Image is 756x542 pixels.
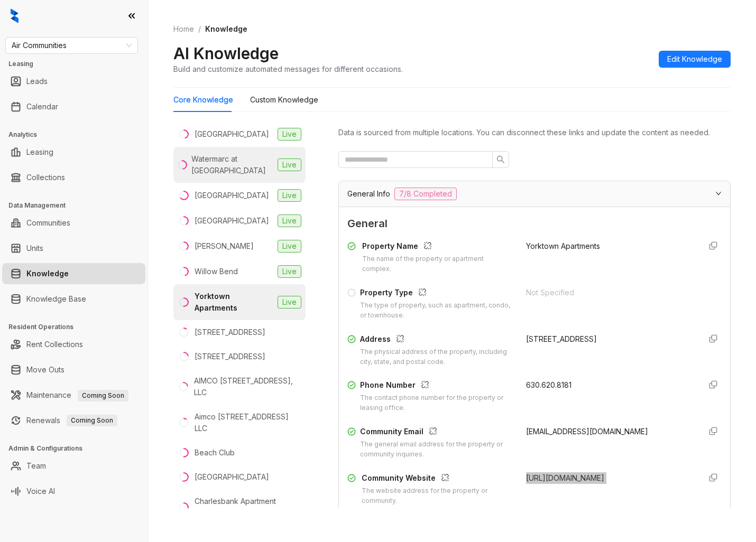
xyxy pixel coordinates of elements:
a: Home [171,23,196,35]
div: The name of the property or apartment complex. [362,254,513,274]
div: [GEOGRAPHIC_DATA] [195,190,269,201]
div: The general email address for the property or community inquiries. [360,440,513,460]
span: 7/8 Completed [394,188,457,200]
span: Live [278,265,301,278]
a: Calendar [26,96,58,117]
li: Leasing [2,142,145,163]
div: Aimco [STREET_ADDRESS] LLC [195,411,301,434]
div: [STREET_ADDRESS] [195,351,265,362]
div: Property Type [360,287,513,301]
li: Communities [2,212,145,233]
a: Rent Collections [26,334,83,355]
a: Units [26,238,43,259]
div: Phone Number [360,379,513,393]
div: Build and customize automated messages for different occasions. [173,63,403,74]
img: logo [11,8,19,23]
div: Community Email [360,426,513,440]
a: RenewalsComing Soon [26,410,117,431]
span: 630.620.8181 [526,380,571,389]
span: [EMAIL_ADDRESS][DOMAIN_NAME] [526,427,648,436]
div: The contact phone number for the property or leasing office. [360,393,513,413]
div: Custom Knowledge [250,94,318,106]
div: [GEOGRAPHIC_DATA] [195,215,269,227]
div: [STREET_ADDRESS] [526,333,692,345]
h3: Analytics [8,130,147,139]
div: Watermarc at [GEOGRAPHIC_DATA] [191,153,273,176]
a: Leads [26,71,48,92]
li: Rent Collections [2,334,145,355]
div: Yorktown Apartments [195,291,273,314]
h3: Leasing [8,59,147,69]
span: Yorktown Apartments [526,241,600,250]
div: The type of property, such as apartment, condo, or townhouse. [360,301,513,321]
span: [URL][DOMAIN_NAME] [526,473,604,482]
li: Collections [2,167,145,188]
a: Leasing [26,142,53,163]
li: Leads [2,71,145,92]
li: Units [2,238,145,259]
h3: Admin & Configurations [8,444,147,453]
div: Not Specified [526,287,692,298]
div: General Info7/8 Completed [339,181,730,207]
div: AIMCO [STREET_ADDRESS], LLC [194,375,301,398]
div: Data is sourced from multiple locations. You can disconnect these links and update the content as... [338,127,731,138]
li: Team [2,455,145,476]
li: Knowledge [2,263,145,284]
div: The physical address of the property, including city, state, and postal code. [360,347,513,367]
span: Live [278,128,301,141]
li: Voice AI [2,481,145,502]
span: Live [278,158,301,171]
div: Beach Club [195,447,235,459]
span: Live [278,240,301,253]
a: Move Outs [26,359,64,380]
div: [PERSON_NAME] [195,240,254,252]
span: Edit Knowledge [667,53,722,65]
li: Renewals [2,410,145,431]
span: Live [278,214,301,227]
div: Willow Bend [195,266,238,277]
div: The website address for the property or community. [362,486,513,506]
a: Knowledge [26,263,69,284]
h2: AI Knowledge [173,43,279,63]
a: Collections [26,167,65,188]
li: Calendar [2,96,145,117]
span: General Info [347,188,390,200]
div: [GEOGRAPHIC_DATA] [195,471,269,483]
div: Community Website [362,472,513,486]
div: Core Knowledge [173,94,233,106]
li: Move Outs [2,359,145,380]
a: Communities [26,212,70,233]
span: Live [278,189,301,202]
li: / [198,23,201,35]
a: Team [26,455,46,476]
div: Address [360,333,513,347]
span: search [496,155,505,164]
div: Property Name [362,240,513,254]
h3: Data Management [8,201,147,210]
span: Knowledge [205,24,247,33]
div: [GEOGRAPHIC_DATA] [195,128,269,140]
span: General [347,216,722,232]
a: Voice AI [26,481,55,502]
div: Charlesbank Apartment Homes [195,496,301,519]
span: expanded [715,190,722,197]
span: Coming Soon [78,390,128,401]
h3: Resident Operations [8,322,147,332]
span: Live [278,296,301,309]
span: Air Communities [12,38,132,53]
li: Maintenance [2,385,145,406]
a: Knowledge Base [26,288,86,310]
button: Edit Knowledge [659,51,731,68]
div: [STREET_ADDRESS] [195,326,265,338]
li: Knowledge Base [2,288,145,310]
span: Coming Soon [67,415,117,426]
